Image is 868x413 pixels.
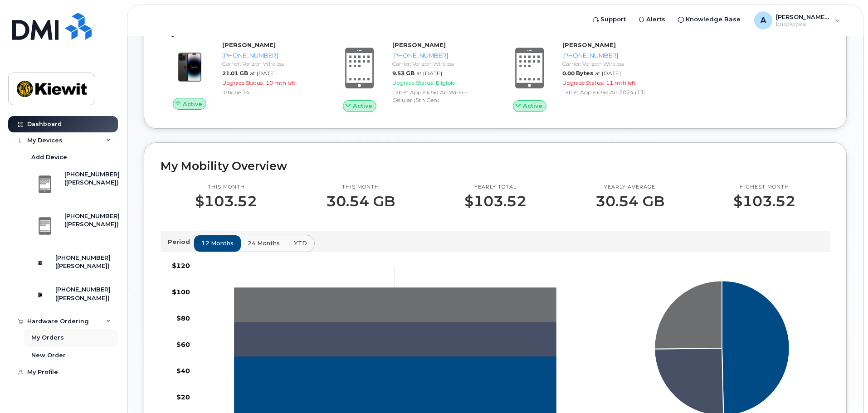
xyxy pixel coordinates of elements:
span: 9.53 GB [392,70,414,77]
span: Alerts [646,15,665,24]
span: 24 months [248,239,280,248]
g: 838-218-0822 [234,288,556,322]
span: at [DATE] [416,70,442,77]
p: Period [168,238,194,246]
tspan: $80 [176,314,190,322]
span: A [761,15,766,26]
div: [PHONE_NUMBER] [392,51,486,60]
span: [PERSON_NAME].[PERSON_NAME] [776,13,830,20]
a: Active[PERSON_NAME][PHONE_NUMBER]Carrier: Verizon Wireless21.01 GBat [DATE]Upgrade Status:10 mth ... [161,41,320,110]
span: Knowledge Base [686,15,741,24]
p: Highest month [733,184,795,191]
strong: [PERSON_NAME] [222,41,276,49]
tspan: $20 [176,393,190,401]
p: 30.54 GB [326,193,395,209]
span: at [DATE] [250,70,276,77]
div: Carrier: Verizon Wireless [222,60,316,68]
p: Yearly average [595,184,664,191]
strong: [PERSON_NAME] [392,41,446,49]
img: image20231002-3703462-njx0qo.jpeg [168,45,211,89]
div: [PHONE_NUMBER] [562,51,656,60]
a: Active[PERSON_NAME][PHONE_NUMBER]Carrier: Verizon Wireless0.00 Bytesat [DATE]Upgrade Status:11 mt... [501,41,660,112]
p: This month [326,184,395,191]
span: 11 mth left [606,79,636,86]
p: 30.54 GB [595,193,664,209]
tspan: $120 [172,262,190,270]
span: Eligible [436,79,455,86]
div: Tablet Apple iPad Air Wi-Fi + Cellular (5th Gen) [392,88,486,104]
span: Upgrade Status: [222,79,264,86]
tspan: $100 [172,288,190,296]
div: [PHONE_NUMBER] [222,51,316,60]
div: Carrier: Verizon Wireless [562,60,656,68]
span: Active [353,102,372,110]
span: Upgrade Status: [392,79,434,86]
span: 0.00 Bytes [562,70,593,77]
tspan: $40 [176,367,190,375]
span: Active [523,102,542,110]
p: $103.52 [195,193,257,209]
span: Support [600,15,626,24]
p: $103.52 [733,193,795,209]
span: YTD [294,239,307,248]
p: $103.52 [464,193,527,209]
strong: [PERSON_NAME] [562,41,616,49]
div: Carrier: Verizon Wireless [392,60,486,68]
span: 21.01 GB [222,70,248,77]
p: Yearly total [464,184,527,191]
a: Knowledge Base [672,10,747,29]
span: Upgrade Status: [562,79,604,86]
span: Active [183,100,202,108]
div: Tablet Apple iPad Air 2024 (11) [562,88,656,96]
span: 10 mth left [266,79,296,86]
p: This month [195,184,257,191]
a: Support [586,10,632,29]
div: iPhone 14 [222,88,316,96]
span: at [DATE] [595,70,621,77]
h2: My Mobility Overview [161,159,830,173]
div: Aidan.Conlon [748,11,846,29]
iframe: Messenger Launcher [829,374,861,406]
tspan: $60 [176,340,190,349]
a: Active[PERSON_NAME][PHONE_NUMBER]Carrier: Verizon Wireless9.53 GBat [DATE]Upgrade Status:Eligible... [331,41,490,112]
g: 402-575-1324 [234,322,556,356]
span: Employee [776,20,830,28]
a: Alerts [632,10,672,29]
